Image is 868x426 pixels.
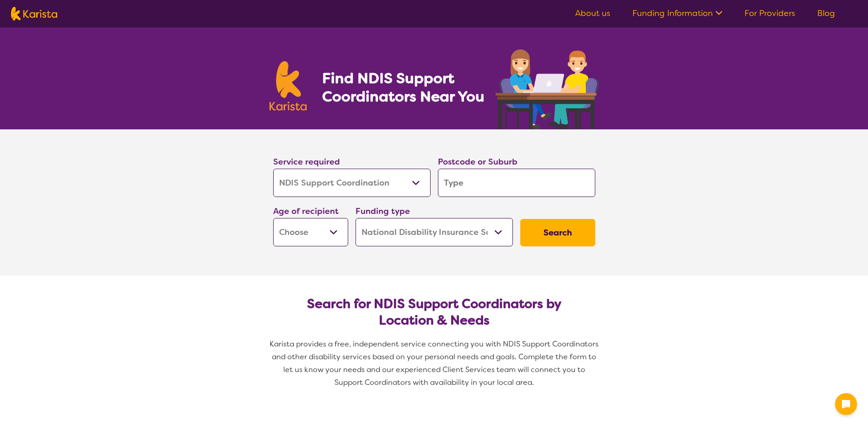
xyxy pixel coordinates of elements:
[273,206,339,217] label: Age of recipient
[273,156,340,167] label: Service required
[270,61,307,111] img: Karista logo
[496,49,599,129] img: support-coordination
[520,219,595,246] button: Search
[280,296,588,329] h2: Search for NDIS Support Coordinators by Location & Needs
[356,206,410,217] label: Funding type
[11,7,57,21] img: Karista logo
[322,69,491,106] h1: Find NDIS Support Coordinators Near You
[744,8,795,19] a: For Providers
[632,8,722,19] a: Funding Information
[438,156,518,167] label: Postcode or Suburb
[438,169,595,197] input: Type
[270,339,600,387] span: Karista provides a free, independent service connecting you with NDIS Support Coordinators and ot...
[575,8,610,19] a: About us
[817,8,835,19] a: Blog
